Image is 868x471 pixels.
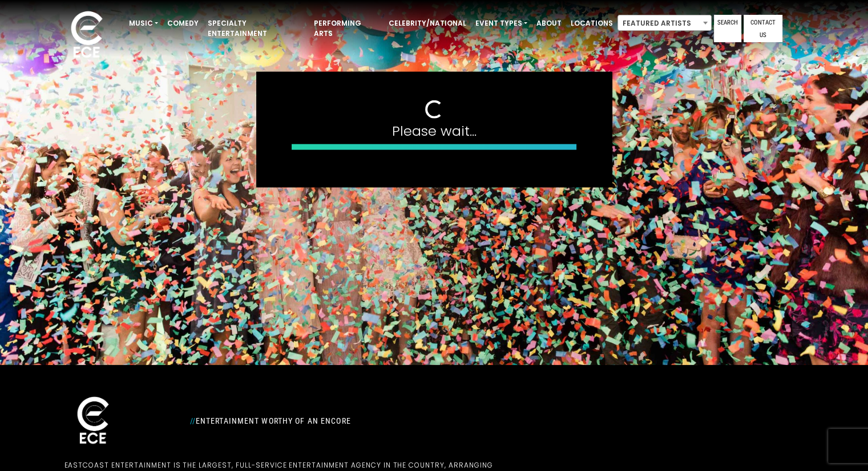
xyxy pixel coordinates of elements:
a: Music [124,14,163,33]
a: Contact Us [744,15,782,42]
img: ece_new_logo_whitev2-1.png [64,393,122,449]
span: Featured Artists [618,15,711,31]
a: Specialty Entertainment [203,14,309,43]
a: Search [714,15,741,42]
img: ece_new_logo_whitev2-1.png [58,8,115,63]
a: About [532,14,566,33]
span: Featured Artists [617,15,712,31]
a: Performing Arts [309,14,384,43]
a: Locations [566,14,617,33]
a: Event Types [471,14,532,33]
h4: Please wait... [292,123,577,140]
span: // [190,416,196,425]
a: Comedy [163,14,203,33]
div: Entertainment Worthy of an Encore [183,412,560,430]
a: Celebrity/National [384,14,471,33]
